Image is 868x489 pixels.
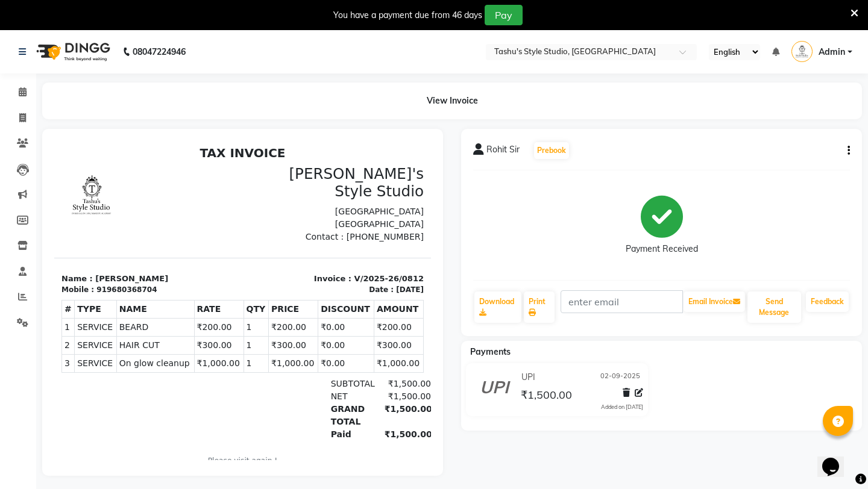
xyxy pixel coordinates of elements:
span: Rohit Sir [486,143,520,160]
span: Payments [470,346,511,357]
h2: TAX INVOICE [7,5,370,19]
div: GRAND TOTAL [269,262,323,287]
td: 1 [189,178,215,196]
td: ₹300.00 [140,196,189,214]
td: 1 [189,214,215,232]
input: enter email [561,290,682,313]
div: ₹1,500.00 [323,262,377,287]
th: AMOUNT [319,160,369,178]
th: RATE [140,160,189,178]
th: # [8,160,20,178]
td: ₹0.00 [264,178,320,196]
td: ₹0.00 [264,214,320,232]
p: Name : [PERSON_NAME] [7,132,181,144]
td: ₹1,000.00 [215,214,264,232]
button: Pay [485,5,523,25]
div: You have a payment due from 46 days [333,9,482,22]
span: ₹1,500.00 [521,388,572,405]
img: logo [31,35,113,69]
div: Added on [DATE] [601,403,643,411]
td: ₹200.00 [140,178,189,196]
span: 02-09-2025 [600,371,640,384]
span: HAIR CUT [65,198,137,211]
span: UPI [521,371,535,384]
td: ₹1,000.00 [319,214,369,232]
td: 1 [189,196,215,214]
h3: [PERSON_NAME]'s Style Studio [196,24,370,60]
a: Feedback [806,291,849,312]
div: SUBTOTAL [269,237,323,249]
div: ₹1,500.00 [323,249,377,262]
td: ₹0.00 [264,196,320,214]
img: Admin [791,41,813,62]
iframe: chat widget [817,441,856,477]
th: QTY [189,160,215,178]
td: SERVICE [20,214,63,232]
div: [DATE] [342,143,370,154]
span: On glow cleanup [65,216,137,229]
button: Email Invoice [684,291,745,312]
span: BEARD [65,180,137,193]
div: Paid [269,287,323,300]
p: Please visit again ! [7,314,370,325]
div: ₹1,500.00 [323,237,377,249]
td: ₹300.00 [215,196,264,214]
div: ₹1,500.00 [323,287,377,300]
th: DISCOUNT [264,160,320,178]
th: NAME [62,160,140,178]
a: Download [474,291,521,323]
th: PRICE [215,160,264,178]
p: Contact : [PHONE_NUMBER] [196,90,370,102]
td: ₹1,000.00 [140,214,189,232]
td: ₹300.00 [319,196,369,214]
div: Payment Received [626,243,698,255]
div: 919680368704 [42,143,102,154]
a: Print [524,291,555,323]
td: 1 [8,178,20,196]
span: Admin [819,46,845,58]
b: 08047224946 [133,35,186,69]
div: Mobile : [7,143,40,154]
td: 3 [8,214,20,232]
div: Date : [315,143,339,154]
p: [GEOGRAPHIC_DATA] [GEOGRAPHIC_DATA] [196,64,370,90]
td: SERVICE [20,178,63,196]
button: Prebook [534,142,569,159]
td: 2 [8,196,20,214]
td: SERVICE [20,196,63,214]
div: NET [269,249,323,262]
td: ₹200.00 [319,178,369,196]
div: View Invoice [42,83,862,119]
p: Invoice : V/2025-26/0812 [196,132,370,144]
td: ₹200.00 [215,178,264,196]
th: TYPE [20,160,63,178]
button: Send Message [747,291,801,323]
